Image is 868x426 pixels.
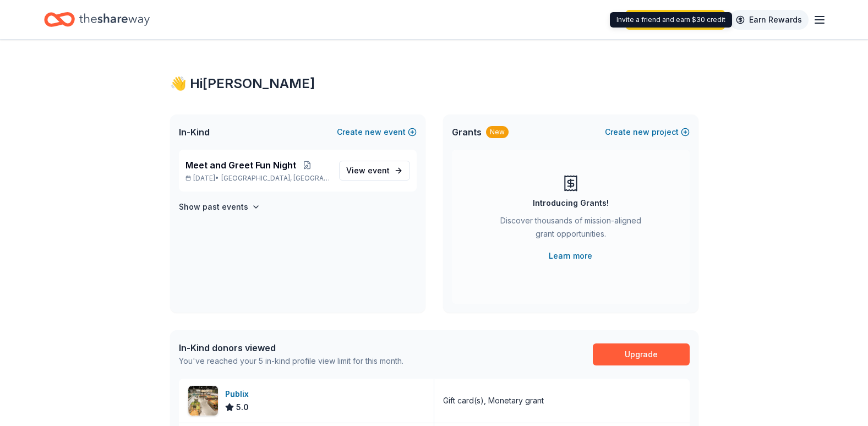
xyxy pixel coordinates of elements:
[179,200,260,214] button: Show past events
[170,75,698,92] div: 👋 Hi [PERSON_NAME]
[44,7,150,32] a: Home
[729,10,809,30] a: Earn Rewards
[179,200,248,214] h4: Show past events
[633,125,649,139] span: new
[610,12,732,28] div: Invite a friend and earn $30 credit
[221,174,330,183] span: [GEOGRAPHIC_DATA], [GEOGRAPHIC_DATA]
[337,125,417,139] button: Createnewevent
[368,166,390,175] span: event
[486,126,509,138] div: New
[452,125,482,139] span: Grants
[549,249,592,263] a: Learn more
[225,387,253,401] div: Publix
[179,341,403,354] div: In-Kind donors viewed
[605,125,690,139] button: Createnewproject
[185,159,296,172] span: Meet and Greet Fun Night
[593,343,690,365] a: Upgrade
[443,394,544,407] div: Gift card(s), Monetary grant
[179,354,403,368] div: You've reached your 5 in-kind profile view limit for this month.
[185,174,330,183] p: [DATE] •
[365,125,381,139] span: new
[339,161,410,181] a: View event
[188,386,218,416] img: Image for Publix
[179,125,210,139] span: In-Kind
[626,10,725,30] a: Upgrade your plan
[236,401,249,414] span: 5.0
[496,214,646,245] div: Discover thousands of mission-aligned grant opportunities.
[533,196,609,210] div: Introducing Grants!
[346,164,390,177] span: View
